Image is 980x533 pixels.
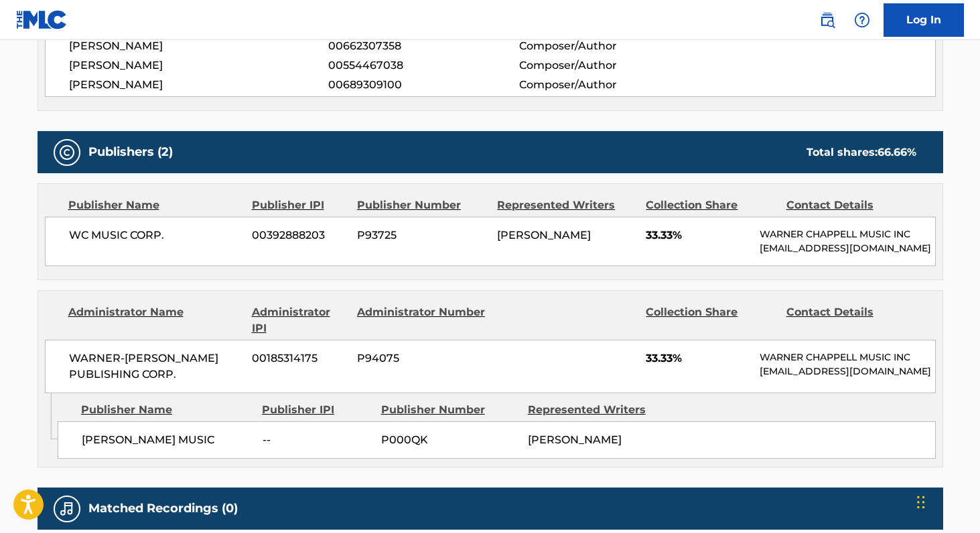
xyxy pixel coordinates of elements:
[819,12,835,28] img: search
[646,350,750,366] span: 33.33%
[16,10,68,29] img: MLC Logo
[252,227,347,243] span: 00392888203
[357,227,487,243] span: P93725
[854,12,870,28] img: help
[786,304,916,336] div: Contact Details
[760,364,934,379] p: [EMAIL_ADDRESS][DOMAIN_NAME]
[88,501,238,516] h5: Matched Recordings (0)
[88,144,173,160] h5: Publishers (2)
[328,77,518,93] span: 00689309100
[519,58,693,74] span: Composer/Author
[497,197,636,213] div: Represented Writers
[81,402,252,418] div: Publisher Name
[519,77,693,93] span: Composer/Author
[913,469,980,533] iframe: Chat Widget
[849,7,876,33] div: Help
[884,3,964,37] a: Log In
[68,304,242,336] div: Administrator Name
[262,402,371,418] div: Publisher IPI
[646,304,776,336] div: Collection Share
[69,227,242,243] span: WC MUSIC CORP.
[328,58,518,74] span: 00554467038
[59,501,75,517] img: Matched Recordings
[252,304,347,336] div: Administrator IPI
[263,432,371,448] span: --
[69,77,329,93] span: [PERSON_NAME]
[760,227,934,241] p: WARNER CHAPPELL MUSIC INC
[519,38,693,54] span: Composer/Author
[646,227,750,243] span: 33.33%
[786,197,916,213] div: Contact Details
[807,144,916,161] div: Total shares:
[357,197,487,213] div: Publisher Number
[497,229,591,241] span: [PERSON_NAME]
[381,402,518,418] div: Publisher Number
[760,241,934,255] p: [EMAIL_ADDRESS][DOMAIN_NAME]
[328,38,518,54] span: 00662307358
[646,197,776,213] div: Collection Share
[68,197,242,213] div: Publisher Name
[814,7,841,33] a: Public Search
[528,433,622,446] span: [PERSON_NAME]
[69,350,242,383] span: WARNER-[PERSON_NAME] PUBLISHING CORP.
[252,350,347,366] span: 00185314175
[917,482,925,522] div: Drag
[357,350,487,366] span: P94075
[528,402,664,418] div: Represented Writers
[69,38,329,54] span: [PERSON_NAME]
[381,432,518,448] span: P000QK
[82,432,253,448] span: [PERSON_NAME] MUSIC
[760,350,934,364] p: WARNER CHAPPELL MUSIC INC
[252,197,347,213] div: Publisher IPI
[69,58,329,74] span: [PERSON_NAME]
[357,304,487,336] div: Administrator Number
[59,144,75,161] img: Publishers
[878,146,916,158] span: 66.66 %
